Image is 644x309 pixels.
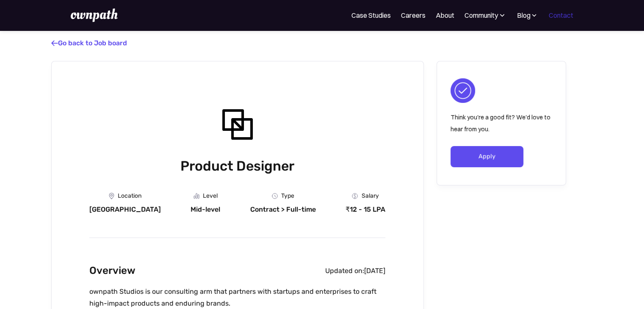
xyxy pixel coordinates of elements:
a: Apply [451,146,524,167]
div: Community [464,10,506,20]
a: Contact [549,10,573,20]
div: Level [203,193,218,199]
div: Community [464,10,498,20]
img: Graph Icon - Job Board X Webflow Template [193,193,199,199]
div: Blog [517,10,530,20]
img: Clock Icon - Job Board X Webflow Template [272,193,278,199]
div: Mid-level [191,205,220,214]
span:  [51,39,58,47]
div: Location [118,193,141,199]
div: Contract > Full-time [250,205,316,214]
div: Type [281,193,294,199]
a: Go back to Job board [51,39,127,47]
a: About [436,10,454,20]
a: Careers [401,10,426,20]
p: Think you're a good fit? We'd love to hear from you. [451,111,552,135]
img: Money Icon - Job Board X Webflow Template [352,193,358,199]
div: Updated on: [325,267,364,275]
img: Location Icon - Job Board X Webflow Template [109,193,114,199]
div: Blog [517,10,539,20]
h1: Product Designer [89,156,385,176]
div: [GEOGRAPHIC_DATA] [89,205,161,214]
div: [DATE] [364,267,385,275]
h2: Overview [89,262,135,279]
div: ₹12 - 15 LPA [345,205,385,214]
a: Case Studies [351,10,391,20]
div: Salary [361,193,379,199]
